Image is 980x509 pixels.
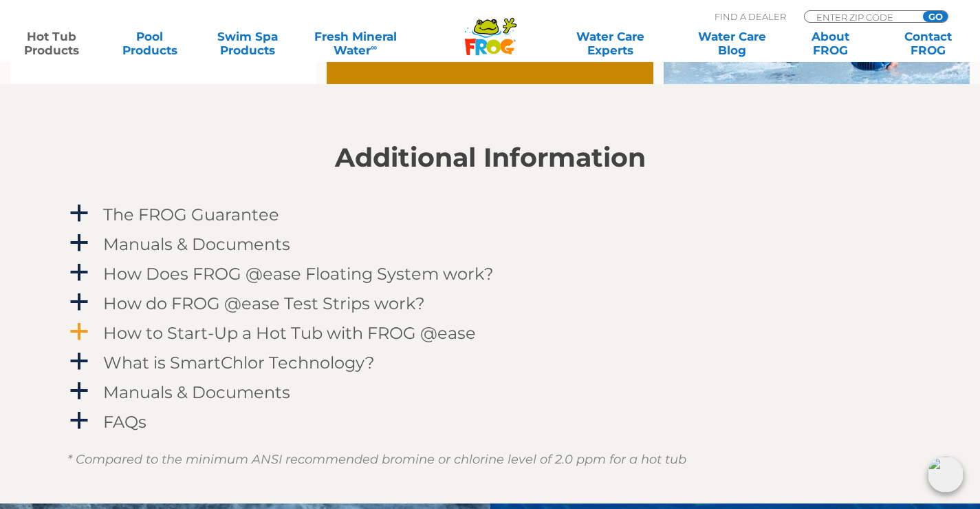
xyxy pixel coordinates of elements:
h4: How do FROG @ease Test Strips work? [103,294,425,313]
a: a Manuals & Documents [67,380,913,405]
a: a FAQs [67,409,913,435]
input: Zip Code Form [815,11,908,23]
a: PoolProducts [111,30,188,57]
h4: The FROG Guarantee [103,205,279,224]
span: a [69,233,89,253]
a: ContactFROG [890,30,966,57]
input: GO [923,11,948,22]
a: a How to Start-Up a Hot Tub with FROG @ease [67,320,913,346]
a: Fresh MineralWater∞ [307,30,403,57]
a: Swim SpaProducts [210,30,286,57]
a: Water CareExperts [549,30,673,57]
h4: Manuals & Documents [103,383,290,402]
a: a How do FROG @ease Test Strips work? [67,291,913,316]
p: Find A Dealer [715,10,786,23]
a: a Manuals & Documents [67,231,913,257]
h4: How to Start-Up a Hot Tub with FROG @ease [103,324,476,342]
h4: What is SmartChlor Technology? [103,353,375,372]
span: a [69,203,89,224]
h4: Manuals & Documents [103,235,290,253]
a: Hot TubProducts [14,30,90,57]
a: Water CareBlog [694,30,770,57]
h4: How Does FROG @ease Floating System work? [103,264,494,283]
span: a [69,351,89,372]
a: a How Does FROG @ease Floating System work? [67,261,913,287]
a: a What is SmartChlor Technology? [67,350,913,375]
h2: Additional Information [67,143,913,173]
em: * Compared to the minimum ANSI recommended bromine or chlorine level of 2.0 ppm for a hot tub [67,452,686,467]
sup: ∞ [371,42,377,52]
span: a [69,262,89,283]
a: AboutFROG [792,30,869,57]
a: a The FROG Guarantee [67,202,913,227]
img: openIcon [928,457,963,492]
span: a [69,411,89,431]
span: a [69,322,89,342]
span: a [69,292,89,313]
span: a [69,381,89,402]
h4: FAQs [103,413,146,431]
